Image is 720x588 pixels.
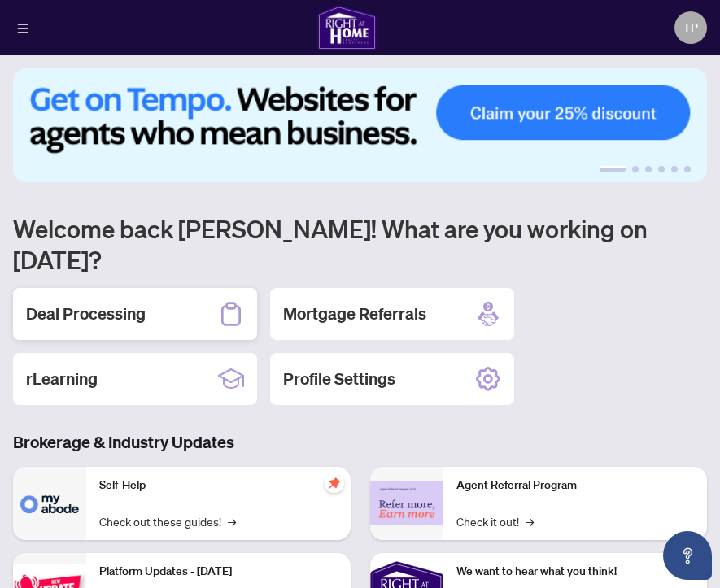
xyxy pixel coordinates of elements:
img: Slide 0 [13,68,707,182]
button: Open asap [663,531,712,580]
button: 3 [645,166,652,172]
p: Agent Referral Program [456,477,695,494]
p: We want to hear what you think! [456,563,695,581]
h2: Deal Processing [26,303,146,325]
span: menu [17,23,28,34]
img: Self-Help [13,467,86,540]
a: Check out these guides!→ [99,512,236,530]
button: 1 [600,166,626,172]
p: Self-Help [99,477,338,494]
a: Check it out!→ [456,512,534,530]
span: TP [683,19,698,37]
h3: Brokerage & Industry Updates [13,431,707,454]
h2: Mortgage Referrals [283,303,426,325]
h2: rLearning [26,368,98,390]
h1: Welcome back [PERSON_NAME]! What are you working on [DATE]? [13,213,707,275]
span: → [526,512,534,530]
p: Platform Updates - [DATE] [99,563,338,581]
span: → [228,512,236,530]
button: 6 [684,166,691,172]
span: pushpin [325,473,344,493]
img: logo [317,5,376,50]
button: 2 [632,166,639,172]
button: 5 [671,166,678,172]
img: Agent Referral Program [370,481,443,525]
button: 4 [658,166,665,172]
h2: Profile Settings [283,368,395,390]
